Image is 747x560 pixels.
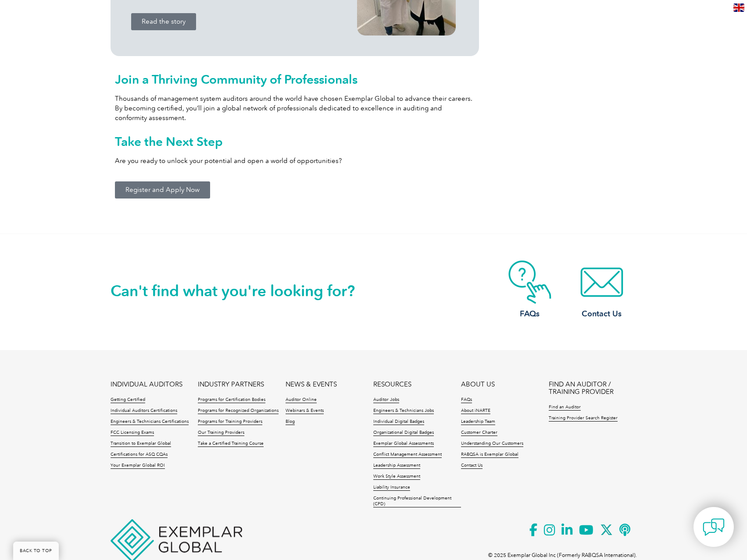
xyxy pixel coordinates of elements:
h2: Join a Thriving Community of Professionals [115,72,475,86]
a: Leadership Assessment [373,463,420,469]
a: BACK TO TOP [13,542,59,560]
a: Engineers & Technicians Jobs [373,408,434,414]
a: Read the story [131,13,196,30]
img: contact-faq.webp [495,260,565,304]
a: Exemplar Global Assessments [373,441,434,447]
a: Continuing Professional Development (CPD) [373,496,461,507]
p: © 2025 Exemplar Global Inc (Formerly RABQSA International). [488,550,637,560]
a: RESOURCES [373,381,411,388]
h2: Can't find what you're looking for? [111,284,374,298]
a: FAQs [461,397,472,403]
p: Thousands of management system auditors around the world have chosen Exemplar Global to advance t... [115,94,475,123]
a: NEWS & EVENTS [286,381,337,388]
a: Contact Us [567,260,637,319]
a: Leadership Team [461,419,495,425]
a: Our Training Providers [198,430,244,436]
a: RABQSA is Exemplar Global [461,452,518,458]
p: Are you ready to unlock your potential and open a world of opportunities? [115,156,475,166]
a: Individual Digital Badges [373,419,424,425]
a: Getting Certified [111,397,145,403]
a: Training Provider Search Register [549,415,618,422]
a: Your Exemplar Global ROI [111,463,165,469]
a: Conflict Management Assessment [373,452,442,458]
a: Contact Us [461,463,483,469]
a: ABOUT US [461,381,495,388]
a: Programs for Training Providers [198,419,262,425]
a: Programs for Recognized Organizations [198,408,279,414]
a: Customer Charter [461,430,497,436]
a: INDUSTRY PARTNERS [198,381,264,388]
a: Engineers & Technicians Certifications [111,419,189,425]
a: FCC Licensing Exams [111,430,154,436]
h2: Take the Next Step [115,135,475,149]
img: contact-chat.png [703,516,725,538]
span: Register and Apply Now [125,187,200,193]
a: Work Style Assessment [373,474,420,480]
img: en [733,4,744,12]
a: Blog [286,419,295,425]
a: Auditor Online [286,397,317,403]
span: Read the story [142,18,186,25]
h3: FAQs [495,308,565,319]
a: Organizational Digital Badges [373,430,434,436]
h3: Contact Us [567,308,637,319]
a: Understanding Our Customers [461,441,523,447]
img: contact-email.webp [567,260,637,304]
a: Take a Certified Training Course [198,441,264,447]
a: Webinars & Events [286,408,324,414]
a: Individual Auditors Certifications [111,408,177,414]
a: Liability Insurance [373,485,410,491]
a: INDIVIDUAL AUDITORS [111,381,182,388]
a: FAQs [495,260,565,319]
a: Programs for Certification Bodies [198,397,265,403]
a: FIND AN AUDITOR / TRAINING PROVIDER [549,381,636,396]
a: Register and Apply Now [115,181,210,198]
a: About iNARTE [461,408,490,414]
a: Auditor Jobs [373,397,399,403]
a: Certifications for ASQ CQAs [111,452,168,458]
a: Transition to Exemplar Global [111,441,171,447]
a: Find an Auditor [549,404,581,411]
